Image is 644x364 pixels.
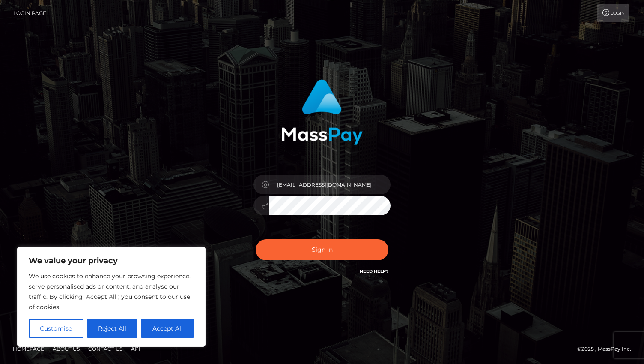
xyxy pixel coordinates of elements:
[141,319,194,338] button: Accept All
[360,268,388,274] a: Need Help?
[87,319,138,338] button: Reject All
[9,342,48,355] a: Homepage
[256,239,388,260] button: Sign in
[577,344,638,354] div: © 2025 , MassPay Inc.
[269,175,391,194] input: Username...
[29,256,194,266] p: We value your privacy
[29,319,83,338] button: Customise
[29,271,194,312] p: We use cookies to enhance your browsing experience, serve personalised ads or content, and analys...
[281,79,363,145] img: MassPay Login
[49,342,83,355] a: About Us
[597,4,629,22] a: Login
[85,342,126,355] a: Contact Us
[17,247,206,347] div: We value your privacy
[13,4,46,22] a: Login Page
[128,342,144,355] a: API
